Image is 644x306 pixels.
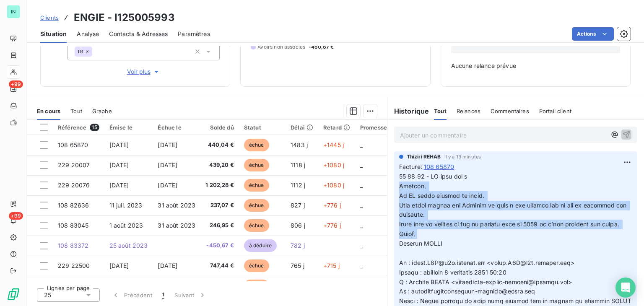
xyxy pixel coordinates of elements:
span: +1080 j [323,161,344,169]
span: _ [360,202,363,209]
span: Thiziri REHAB [407,153,441,161]
span: Paramètres [178,30,210,38]
span: 31 août 2023 [158,202,195,209]
span: En cours [37,108,60,114]
div: Solde dû [205,124,234,131]
span: +1445 j [323,141,344,148]
img: Logo LeanPay [7,288,20,301]
span: 25 août 2023 [109,242,148,249]
span: +776 j [323,202,341,209]
button: Précédent [106,286,157,304]
span: 246,95 € [205,221,234,230]
span: _ [360,242,363,249]
span: Commentaires [491,108,529,114]
span: 1483 j [291,141,308,148]
span: [DATE] [158,161,177,169]
span: 827 j [291,202,305,209]
span: 1 août 2023 [109,222,143,229]
span: [DATE] [158,182,177,189]
button: Voir plus [68,67,220,76]
span: 11 juil. 2023 [109,202,143,209]
span: Relances [457,108,480,114]
span: 1118 j [291,161,305,169]
span: il y a 13 minutes [444,154,481,159]
span: 747,44 € [205,262,234,270]
span: Clients [40,14,59,21]
span: 237,07 € [205,201,234,210]
span: [DATE] [109,161,129,169]
span: Avoirs non associés [257,43,305,51]
span: échue [244,159,269,171]
span: [DATE] [109,262,129,269]
span: 1112 j [291,182,305,189]
input: Ajouter une valeur [92,48,99,55]
span: _ [360,161,363,169]
span: +1080 j [323,182,344,189]
div: Émise le [109,124,148,131]
span: +715 j [323,262,340,269]
span: _ [360,182,363,189]
span: échue [244,219,269,232]
div: IN [7,5,20,18]
span: 439,20 € [205,161,234,169]
span: _ [360,222,363,229]
span: 782 j [291,242,305,249]
span: [DATE] [109,182,129,189]
h6: Historique [387,106,429,116]
span: +776 j [323,222,341,229]
div: Promesse de règlement [360,124,425,131]
span: 108 82636 [58,202,89,209]
span: à déduire [244,239,277,252]
span: 440,04 € [205,141,234,149]
span: 108 83372 [58,242,88,249]
span: 31 août 2023 [158,222,195,229]
span: [DATE] [158,262,177,269]
button: 1 [157,286,169,304]
span: 15 [90,124,99,131]
span: -450,67 € [309,43,334,51]
span: [DATE] [109,141,129,148]
span: 806 j [291,222,305,229]
span: échue [244,199,269,212]
span: échue [244,259,269,272]
span: Contacts & Adresses [109,30,168,38]
button: Suivant [169,286,212,304]
span: 1 202,28 € [205,181,234,189]
span: 229 22500 [58,262,90,269]
span: Aucune relance prévue [451,62,620,70]
span: 1 [162,291,164,299]
span: Tout [70,108,82,114]
span: +99 [9,80,23,88]
span: 108 65870 [424,162,454,171]
span: 229 20007 [58,161,90,169]
a: Clients [40,13,59,22]
span: TR [77,49,83,54]
span: échue [244,280,269,292]
span: _ [360,262,363,269]
span: 108 83045 [58,222,88,229]
span: -450,67 € [205,241,234,250]
span: échue [244,179,269,192]
span: 108 65870 [58,141,88,148]
div: Statut [244,124,280,131]
span: Facture : [399,162,422,171]
span: Portail client [539,108,571,114]
div: Référence [58,124,99,131]
div: Échue le [158,124,195,131]
div: Retard [323,124,350,131]
span: 765 j [291,262,304,269]
div: Délai [291,124,313,131]
div: Open Intercom Messenger [615,277,636,298]
button: Actions [572,27,614,41]
span: Tout [434,108,447,114]
span: Situation [40,30,67,38]
span: +99 [9,212,23,220]
span: [DATE] [158,141,177,148]
span: _ [360,141,363,148]
span: Graphe [92,108,112,114]
span: Analyse [77,30,99,38]
span: 229 20076 [58,182,90,189]
h3: ENGIE - I125005993 [74,10,175,25]
span: échue [244,139,269,151]
span: Voir plus [127,67,161,76]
